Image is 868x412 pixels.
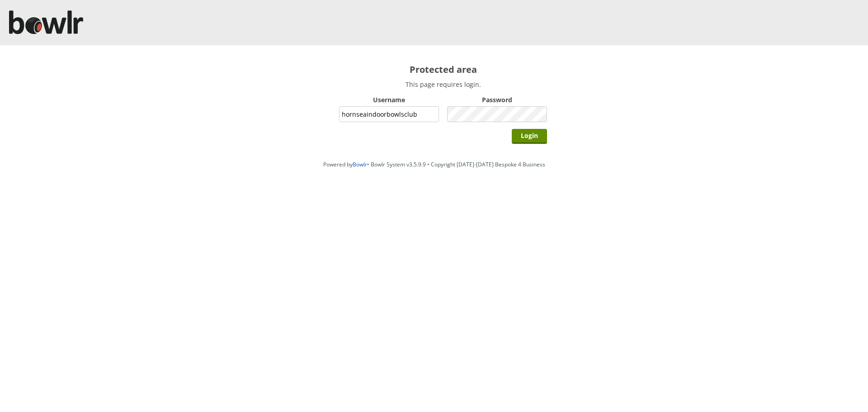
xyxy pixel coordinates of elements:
[447,95,547,104] label: Password
[339,95,439,104] label: Username
[512,129,547,144] input: Login
[339,80,547,89] p: This page requires login.
[353,161,367,168] a: Bowlr
[323,161,545,168] span: Powered by • Bowlr System v3.5.9.9 • Copyright [DATE]-[DATE] Bespoke 4 Business
[339,63,547,76] h2: Protected area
